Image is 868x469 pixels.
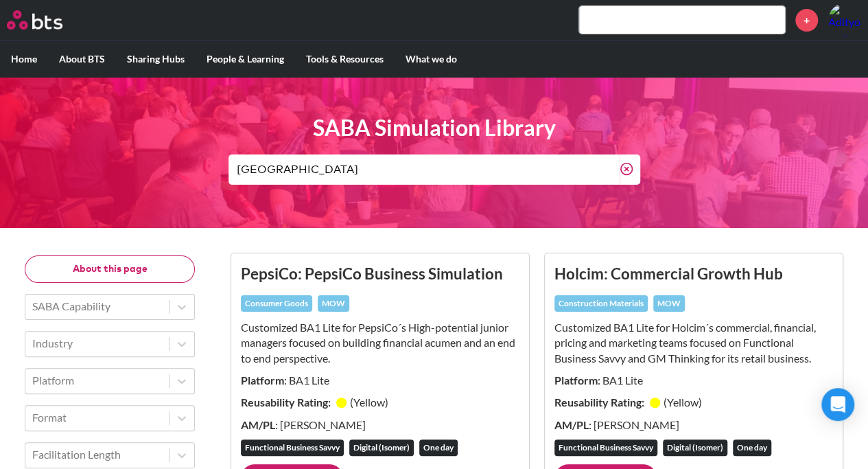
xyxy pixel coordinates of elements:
[7,10,88,30] a: Go home
[795,9,818,32] a: +
[828,3,861,36] a: Profile
[419,439,458,456] div: One day
[664,396,702,409] small: ( Yellow )
[116,41,196,77] label: Sharing Hubs
[318,295,349,312] div: MOW
[25,255,195,283] button: About this page
[228,113,640,144] h1: SABA Simulation Library
[554,263,833,284] h3: Holcim: Commercial Growth Hub
[828,3,861,36] img: Adityo Goswami
[48,41,116,77] label: About BTS
[554,439,657,456] div: Functional Business Savvy
[554,418,589,431] strong: AM/PL
[733,439,771,456] div: One day
[653,295,685,312] div: MOW
[241,295,312,312] div: Consumer Goods
[554,373,833,388] p: : BA1 Lite
[554,295,648,312] div: Construction Materials
[241,263,519,284] h3: PepsiCo: PepsiCo Business Simulation
[554,396,646,409] strong: Reusability Rating:
[821,388,854,421] div: Open Intercom Messenger
[554,374,598,387] strong: Platform
[554,320,833,366] p: Customized BA1 Lite for Holcim´s commercial, financial, pricing and marketing teams ​focused on F...
[241,373,519,388] p: : BA1 Lite
[241,396,333,409] strong: Reusability Rating:
[350,396,388,409] small: ( Yellow )
[349,439,414,456] div: Digital (Isomer)
[7,10,62,30] img: BTS Logo
[395,41,468,77] label: What we do
[295,41,395,77] label: Tools & Resources
[228,155,620,185] input: Find what you need...
[554,417,833,433] p: : [PERSON_NAME]
[241,374,284,387] strong: Platform
[241,418,275,431] strong: AM/PL
[241,320,519,366] p: Customized BA1 Lite for PepsiCo´s High-potential junior managers focused on building financial ac...
[241,417,519,433] p: : [PERSON_NAME]
[241,439,344,456] div: Functional Business Savvy
[663,439,727,456] div: Digital (Isomer)
[196,41,295,77] label: People & Learning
